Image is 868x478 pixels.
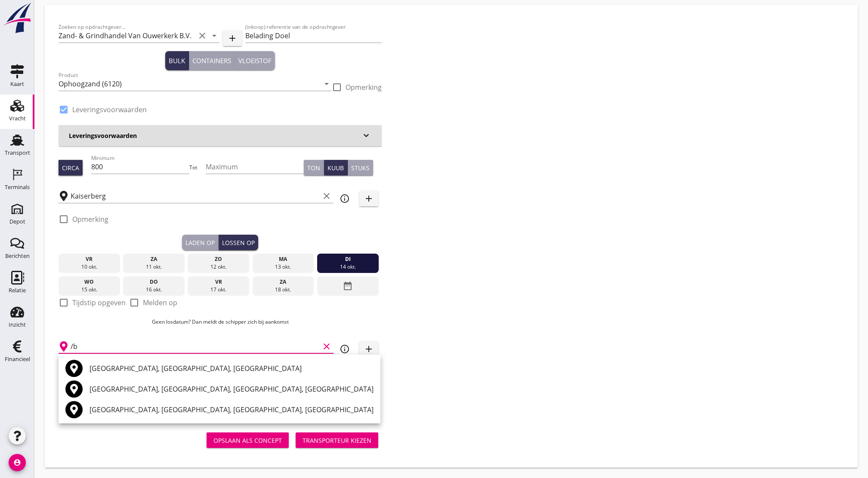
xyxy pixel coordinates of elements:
button: Transporteur kiezen [296,432,378,448]
div: vr [61,255,118,263]
input: Losplaats [71,340,320,353]
div: Circa [62,163,79,172]
div: Transporteur kiezen [303,436,371,445]
button: Circa [59,160,83,175]
input: (inkoop) referentie van de opdrachtgever [245,29,382,43]
button: Lossen op [219,235,258,250]
button: Bulk [165,51,189,70]
input: Laadplaats [71,189,320,203]
div: 15 okt. [61,286,118,294]
button: Ton [304,160,324,175]
i: keyboard_arrow_down [361,130,371,141]
div: ma [254,255,312,263]
button: Kuub [324,160,348,175]
div: Terminals [5,184,30,190]
div: 12 okt. [190,263,247,271]
input: Maximum [206,160,304,174]
i: clear [321,341,332,352]
div: zo [190,255,247,263]
div: Containers [192,56,231,66]
i: info_outline [340,193,350,204]
div: [GEOGRAPHIC_DATA], [GEOGRAPHIC_DATA], [GEOGRAPHIC_DATA], [GEOGRAPHIC_DATA] [90,384,374,394]
i: date_range [343,278,353,294]
div: Berichten [5,253,30,259]
i: add [364,193,374,204]
div: 11 okt. [125,263,182,271]
div: Financieel [5,356,30,362]
div: Kaart [10,81,24,87]
div: 13 okt. [254,263,312,271]
div: Ton [307,163,320,172]
div: Transport [5,150,30,156]
button: Stuks [348,160,373,175]
div: Lossen op [222,238,255,247]
label: Opmerking [346,83,382,92]
input: Product [59,77,320,91]
label: Tijdstip opgeven [72,298,126,307]
label: Leveringsvoorwaarden [72,105,147,114]
div: 18 okt. [254,286,312,294]
p: Geen losdatum? Dan meldt de schipper zich bij aankomst [59,318,382,326]
input: Minimum [91,160,189,174]
button: Opslaan als concept [207,432,289,448]
label: Melden op [143,298,177,307]
div: Kuub [327,163,344,172]
div: Stuks [351,163,370,172]
div: za [254,278,312,286]
div: Relatie [9,288,26,293]
div: do [125,278,182,286]
i: arrow_drop_down [209,31,219,41]
button: Laden op [182,235,219,250]
div: 17 okt. [190,286,247,294]
i: clear [321,191,332,201]
div: [GEOGRAPHIC_DATA], [GEOGRAPHIC_DATA], [GEOGRAPHIC_DATA] [90,363,374,374]
div: wo [61,278,118,286]
h3: Leveringsvoorwaarden [69,131,361,140]
i: clear [197,31,207,41]
i: add [364,344,374,354]
i: account_circle [9,454,26,471]
div: Opslaan als concept [213,436,282,445]
div: Vracht [9,116,26,121]
input: Zoeken op opdrachtgever... [59,29,195,43]
i: info_outline [340,344,350,354]
div: di [319,255,377,263]
button: Containers [189,51,235,70]
div: Laden op [185,238,215,247]
i: add [227,33,238,43]
div: vr [190,278,247,286]
div: Vloeistof [238,56,272,66]
div: za [125,255,182,263]
div: [GEOGRAPHIC_DATA], [GEOGRAPHIC_DATA], [GEOGRAPHIC_DATA], [GEOGRAPHIC_DATA] [90,404,374,415]
div: 14 okt. [319,263,377,271]
div: Depot [9,219,25,224]
div: Inzicht [9,322,26,328]
div: 16 okt. [125,286,182,294]
label: Opmerking [72,215,108,224]
i: arrow_drop_down [321,79,332,89]
div: 10 okt. [61,263,118,271]
img: logo-small.a267ee39.svg [2,2,33,34]
div: Tot [189,164,206,172]
div: Bulk [169,56,185,66]
button: Vloeistof [235,51,275,70]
